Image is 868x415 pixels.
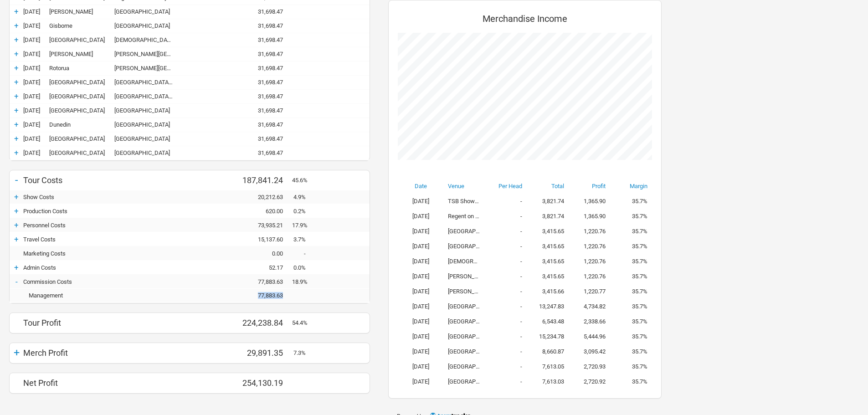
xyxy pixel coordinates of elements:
td: 35.7% [610,314,652,329]
div: 3.7% [292,236,315,243]
span: [DATE] [23,121,40,128]
div: 54.4% [292,319,315,326]
div: 620.00 [237,208,292,215]
td: [DATE] [398,314,443,329]
td: 1,220.76 [569,269,611,284]
td: TSB Showplace [443,194,485,209]
th: Profit [569,179,611,194]
div: Travel Costs [23,236,183,243]
td: 1,220.76 [569,224,611,239]
div: Dunedin [23,121,114,128]
div: Christchurch [23,135,114,142]
td: 3,415.65 [527,224,569,239]
td: 2,720.92 [569,374,611,389]
div: 31,698.47 [237,107,292,114]
div: 31,698.47 [237,65,292,72]
td: [DATE] [398,194,443,209]
td: - [485,374,527,389]
th: Per Head [485,179,527,194]
div: + [10,120,23,129]
div: + [10,21,23,30]
td: 13,247.83 [527,299,569,314]
td: - [485,284,527,299]
td: - [485,359,527,374]
td: 35.7% [610,299,652,314]
td: [DATE] [398,374,443,389]
td: 8,660.87 [527,344,569,359]
div: Marketing Costs [23,250,183,257]
span: [DATE] [23,135,40,142]
div: Wellington [23,93,114,100]
td: [GEOGRAPHIC_DATA][PERSON_NAME] [443,299,485,314]
td: 3,415.65 [527,254,569,269]
div: 224,238.84 [237,318,292,328]
div: Tauranga [23,36,114,43]
div: Management [23,292,183,299]
div: 31,698.47 [237,93,292,100]
td: - [485,224,527,239]
div: Show Costs [23,194,183,200]
td: [DATE] [398,359,443,374]
div: 31,698.47 [237,149,292,156]
td: [PERSON_NAME][GEOGRAPHIC_DATA] [443,269,485,284]
td: 1,365.90 [569,209,611,224]
td: [DATE] [398,269,443,284]
span: [DATE] [23,36,40,43]
div: + [10,346,23,359]
div: + [10,106,23,115]
div: 31,698.47 [237,51,292,57]
div: + [10,220,23,230]
div: Municipal Theatre [114,8,183,15]
span: [DATE] [23,65,40,72]
td: [GEOGRAPHIC_DATA] [443,224,485,239]
div: Merchandise Income [398,10,652,33]
div: + [10,35,23,44]
td: [DATE] [398,209,443,224]
td: 2,720.93 [569,359,611,374]
th: Margin [610,179,652,194]
span: [DATE] [23,107,40,114]
td: [GEOGRAPHIC_DATA][PERSON_NAME] [443,314,485,329]
div: + [10,134,23,143]
div: 20,212.63 [237,194,292,200]
td: 35.7% [610,284,652,299]
div: Wellington [23,79,114,86]
td: 3,821.74 [527,194,569,209]
div: Auckland [23,107,114,114]
div: Merch Profit [23,348,183,358]
div: Personnel Costs [23,222,183,229]
div: War Memorial Theatre [114,22,183,29]
div: 4.9% [292,194,315,200]
div: + [10,192,23,201]
td: 1,220.76 [569,239,611,254]
div: 31,698.47 [237,135,292,142]
td: 35.7% [610,269,652,284]
td: 35.7% [610,254,652,269]
td: [DEMOGRAPHIC_DATA] [443,254,485,269]
td: [DATE] [398,239,443,254]
td: 3,821.74 [527,209,569,224]
div: Clarence Street Theatre [114,51,183,57]
td: 1,220.76 [569,254,611,269]
div: Regent Theatre [114,121,183,128]
td: [DATE] [398,299,443,314]
div: Hamilton [23,51,114,57]
td: 35.7% [610,329,652,344]
td: 3,415.65 [527,239,569,254]
div: Net Profit [23,378,183,388]
div: 254,130.19 [237,378,292,388]
span: [DATE] [23,22,40,29]
td: - [485,314,527,329]
div: Christchurch Town Hall [114,135,183,142]
td: - [485,344,527,359]
span: [DATE] [23,93,40,100]
td: 4,734.82 [569,299,611,314]
div: 31,698.47 [237,36,292,43]
div: + [10,63,23,72]
div: Christchurch Town Hall [114,149,183,156]
div: Holy Trinity Anglican Church [114,36,183,43]
div: + [10,7,23,16]
td: [DATE] [398,284,443,299]
div: - [10,277,23,286]
th: Venue [443,179,485,194]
